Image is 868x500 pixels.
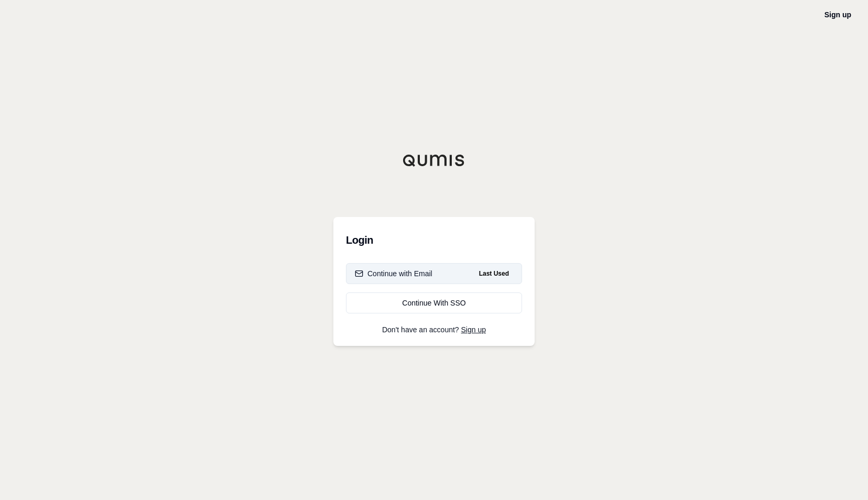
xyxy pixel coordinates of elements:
[355,298,513,308] div: Continue With SSO
[475,267,513,280] span: Last Used
[346,230,522,251] h3: Login
[346,292,522,313] a: Continue With SSO
[355,268,432,279] div: Continue with Email
[403,154,465,167] img: Qumis
[346,263,522,284] button: Continue with EmailLast Used
[346,326,522,333] p: Don't have an account?
[461,325,486,334] a: Sign up
[824,10,851,19] a: Sign up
